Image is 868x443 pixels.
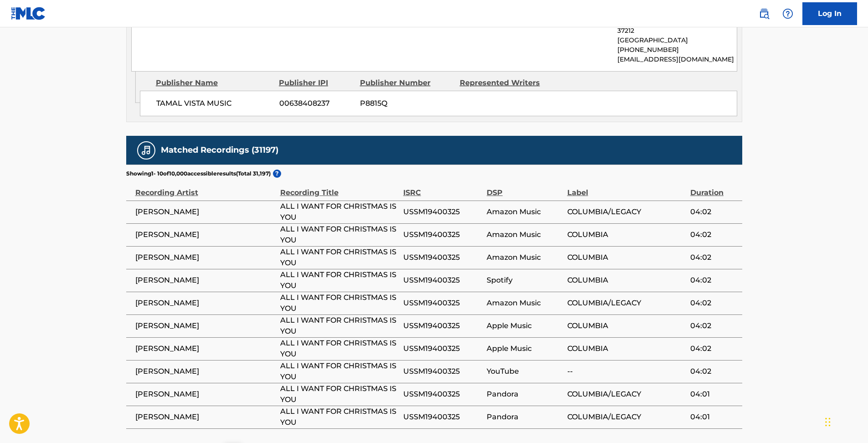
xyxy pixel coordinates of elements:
[460,77,553,88] div: Represented Writers
[487,389,562,400] span: Pandora
[802,2,857,25] a: Log In
[156,77,272,88] div: Publisher Name
[759,8,770,19] img: search
[617,55,736,64] p: [EMAIL_ADDRESS][DOMAIN_NAME]
[135,320,276,331] span: [PERSON_NAME]
[135,343,276,354] span: [PERSON_NAME]
[403,412,482,422] span: USSM19400325
[135,178,276,198] div: Recording Artist
[567,320,686,331] span: COLUMBIA
[567,178,686,198] div: Label
[280,178,399,198] div: Recording Title
[567,343,686,354] span: COLUMBIA
[11,7,46,20] img: MLC Logo
[135,412,276,422] span: [PERSON_NAME]
[280,338,399,360] span: ALL I WANT FOR CHRISTMAS IS YOU
[690,298,738,309] span: 04:02
[567,229,686,240] span: COLUMBIA
[403,206,482,217] span: USSM19400325
[280,292,399,314] span: ALL I WANT FOR CHRISTMAS IS YOU
[280,224,399,246] span: ALL I WANT FOR CHRISTMAS IS YOU
[487,206,562,217] span: Amazon Music
[273,170,281,178] span: ?
[280,383,399,405] span: ALL I WANT FOR CHRISTMAS IS YOU
[279,77,353,88] div: Publisher IPI
[403,229,482,240] span: USSM19400325
[617,36,736,45] p: [GEOGRAPHIC_DATA]
[567,389,686,400] span: COLUMBIA/LEGACY
[135,366,276,377] span: [PERSON_NAME]
[403,320,482,331] span: USSM19400325
[487,178,562,198] div: DSP
[403,343,482,354] span: USSM19400325
[487,298,562,309] span: Amazon Music
[280,269,399,291] span: ALL I WANT FOR CHRISTMAS IS YOU
[280,247,399,268] span: ALL I WANT FOR CHRISTMAS IS YOU
[156,98,272,109] span: TAMAL VISTA MUSIC
[403,178,482,198] div: ISRC
[141,145,152,156] img: Matched Recordings
[690,178,738,198] div: Duration
[567,252,686,263] span: COLUMBIA
[135,275,276,286] span: [PERSON_NAME]
[161,145,278,155] h5: Matched Recordings (31197)
[782,8,793,19] img: help
[822,399,868,443] iframe: Chat Widget
[403,298,482,309] span: USSM19400325
[567,366,686,377] span: --
[690,389,738,400] span: 04:01
[280,201,399,223] span: ALL I WANT FOR CHRISTMAS IS YOU
[280,406,399,428] span: ALL I WANT FOR CHRISTMAS IS YOU
[280,315,399,337] span: ALL I WANT FOR CHRISTMAS IS YOU
[567,412,686,422] span: COLUMBIA/LEGACY
[487,412,562,422] span: Pandora
[822,399,868,443] div: チャットウィジェット
[487,343,562,354] span: Apple Music
[126,170,271,178] p: Showing 1 - 10 of 10,000 accessible results (Total 31,197 )
[567,206,686,217] span: COLUMBIA/LEGACY
[825,408,831,436] div: ドラッグ
[487,275,562,286] span: Spotify
[567,275,686,286] span: COLUMBIA
[690,366,738,377] span: 04:02
[487,320,562,331] span: Apple Music
[690,229,738,240] span: 04:02
[617,45,736,55] p: [PHONE_NUMBER]
[360,98,453,109] span: P8815Q
[279,98,353,109] span: 00638408237
[690,320,738,331] span: 04:02
[135,206,276,217] span: [PERSON_NAME]
[755,5,773,23] a: Public Search
[403,389,482,400] span: USSM19400325
[135,389,276,400] span: [PERSON_NAME]
[487,229,562,240] span: Amazon Music
[779,5,797,23] div: Help
[135,252,276,263] span: [PERSON_NAME]
[280,361,399,382] span: ALL I WANT FOR CHRISTMAS IS YOU
[487,252,562,263] span: Amazon Music
[403,366,482,377] span: USSM19400325
[403,252,482,263] span: USSM19400325
[135,298,276,309] span: [PERSON_NAME]
[690,206,738,217] span: 04:02
[690,343,738,354] span: 04:02
[487,366,562,377] span: YouTube
[690,275,738,286] span: 04:02
[403,275,482,286] span: USSM19400325
[690,252,738,263] span: 04:02
[360,77,453,88] div: Publisher Number
[567,298,686,309] span: COLUMBIA/LEGACY
[690,412,738,422] span: 04:01
[135,229,276,240] span: [PERSON_NAME]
